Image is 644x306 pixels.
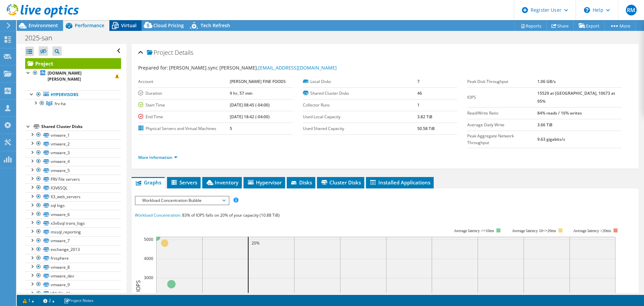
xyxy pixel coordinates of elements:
label: Local Disks [303,78,417,85]
label: Peak Disk Throughput [467,78,537,85]
span: 83% of IOPS falls on 20% of your capacity (10.88 TiB) [182,212,280,218]
b: [PERSON_NAME] FINE FOODS [230,79,286,84]
span: Inventory [206,179,238,186]
text: 4000 [144,256,153,261]
b: 1 [417,102,420,108]
label: Duration [138,90,230,97]
svg: \n [584,7,590,13]
label: Start Time [138,102,230,108]
text: Average latency >20ms [573,228,611,233]
a: Share [546,20,574,31]
b: [DOMAIN_NAME][PERSON_NAME] [48,70,82,82]
label: End Time [138,114,230,120]
a: Hypervisors [25,90,121,99]
a: vmware_9 [25,280,121,289]
b: 9.63 gigabits/s [537,136,565,142]
div: Shared Cluster Disks [41,123,121,131]
span: frv-ha [55,101,66,106]
b: 3.82 TiB [417,114,432,120]
a: vmware_5 [25,166,121,175]
span: Performance [75,22,104,29]
a: vmware_8 [25,263,121,271]
span: Workload Concentration: [135,212,181,218]
a: [EMAIL_ADDRESS][DOMAIN_NAME] [258,64,337,71]
a: vmware_4 [25,157,121,166]
label: Peak Aggregate Network Throughput [467,133,537,146]
b: 7 [417,79,420,84]
span: Environment [29,22,58,29]
span: [PERSON_NAME].sync [PERSON_NAME], [169,64,337,71]
b: 9 hr, 57 min [230,90,253,96]
a: mssql_reporting [25,227,121,236]
span: Tech Refresh [201,22,230,29]
a: [DOMAIN_NAME][PERSON_NAME] [25,69,121,84]
span: Installed Applications [369,179,430,186]
a: vmware_2 [25,139,121,148]
text: 3000 [144,275,153,280]
tspan: Average latency 10<=20ms [512,228,556,233]
span: RM [626,5,637,15]
a: frvsphere [25,254,121,263]
span: Hypervisor [247,179,282,186]
b: 50.58 TiB [417,126,435,131]
b: 46 [417,90,422,96]
a: exchange_2013 [25,245,121,254]
span: Servers [170,179,197,186]
a: vmware_7 [25,236,121,245]
label: Read/Write Ratio [467,110,537,117]
a: frv-ha [25,99,121,108]
text: 5000 [144,236,153,242]
b: 15529 at [GEOGRAPHIC_DATA], 10673 at 95% [537,90,615,104]
tspan: Average latency <=10ms [454,228,494,233]
a: FRV File servers [25,175,121,183]
text: 20% [252,240,260,246]
label: Shared Cluster Disks [303,90,417,97]
span: Details [175,48,193,56]
span: Virtual [121,22,137,29]
label: Prepared for: [138,64,168,71]
label: Account [138,78,230,85]
a: vmware_3 [25,148,121,157]
a: X3V6SQL [25,183,121,192]
span: Cluster Disks [320,179,361,186]
a: Project [25,58,121,69]
span: Project [147,49,173,56]
a: Export [574,20,605,31]
span: Workload Concentration Bubble [139,196,225,205]
span: Cloud Pricing [153,22,184,29]
a: vmware_1 [25,131,121,139]
a: Reports [515,20,547,31]
a: Project Notes [59,296,98,305]
label: Used Shared Capacity [303,125,417,132]
a: VM_File_Share [25,289,121,298]
a: sql logs [25,201,121,210]
span: Graphs [135,179,161,186]
a: X3_web_servers [25,192,121,201]
a: vmware_6 [25,210,121,219]
h1: 2025-san [22,34,63,42]
span: Disks [290,179,312,186]
a: 1 [18,296,39,305]
label: Used Local Capacity [303,114,417,120]
a: More Information [138,155,177,160]
b: [DATE] 18:42 (-04:00) [230,114,270,120]
a: x3v6sql trans_logs [25,219,121,227]
text: IOPS [135,280,142,292]
a: vmware_dev [25,271,121,280]
label: IOPS [467,94,537,101]
label: Physical Servers and Virtual Machines [138,125,230,132]
b: 84% reads / 16% writes [537,110,582,116]
label: Average Daily Write [467,122,537,128]
label: Collector Runs [303,102,417,108]
a: 2 [39,296,59,305]
b: 3.66 TiB [537,122,552,128]
a: More [604,20,636,31]
b: [DATE] 08:45 (-04:00) [230,102,270,108]
b: 1.06 GB/s [537,79,556,84]
b: 5 [230,126,232,131]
